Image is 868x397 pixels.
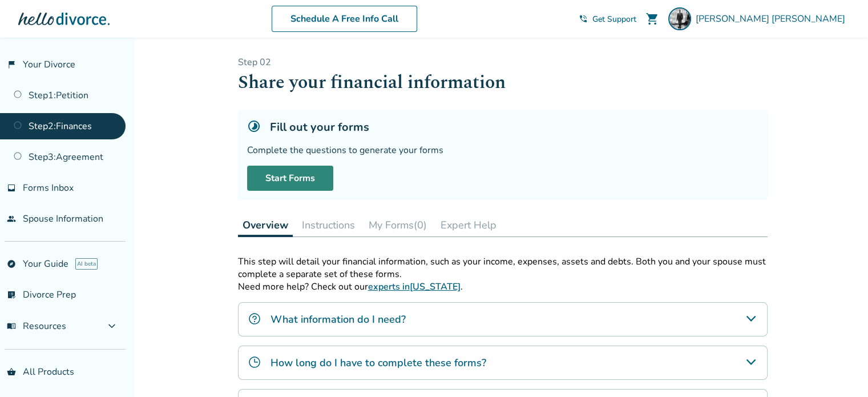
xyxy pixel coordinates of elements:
div: Complete the questions to generate your forms [247,144,758,157]
div: How long do I have to complete these forms? [238,346,768,380]
span: shopping_basket [7,367,16,376]
h5: Fill out your forms [270,119,369,135]
h1: Share your financial information [238,69,768,97]
button: Overview [238,214,293,237]
img: Jake Livingston [668,7,691,30]
span: expand_more [105,319,119,333]
span: AI beta [75,258,98,270]
iframe: Chat Widget [811,342,868,397]
button: My Forms(0) [364,214,431,236]
img: How long do I have to complete these forms? [248,355,261,369]
p: Step 0 2 [238,56,768,69]
p: Need more help? Check out our . [238,280,768,293]
a: Schedule A Free Info Call [272,6,417,32]
p: This step will detail your financial information, such as your income, expenses, assets and debts... [238,255,768,280]
span: Resources [7,320,66,332]
span: shopping_cart [645,12,659,26]
button: Expert Help [436,214,501,236]
span: list_alt_check [7,290,16,299]
div: What information do I need? [238,302,768,336]
span: people [7,214,16,223]
span: flag_2 [7,60,16,69]
span: Forms Inbox [23,182,74,194]
span: Get Support [592,14,636,25]
button: Instructions [297,214,360,236]
a: Start Forms [247,166,333,191]
span: phone_in_talk [579,14,588,23]
span: [PERSON_NAME] [PERSON_NAME] [696,13,850,25]
a: experts in[US_STATE] [368,280,461,293]
span: menu_book [7,322,16,331]
h4: What information do I need? [271,312,406,327]
span: explore [7,259,16,268]
h4: How long do I have to complete these forms? [271,355,486,370]
img: What information do I need? [248,312,261,326]
span: inbox [7,183,16,193]
a: phone_in_talkGet Support [579,14,636,25]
